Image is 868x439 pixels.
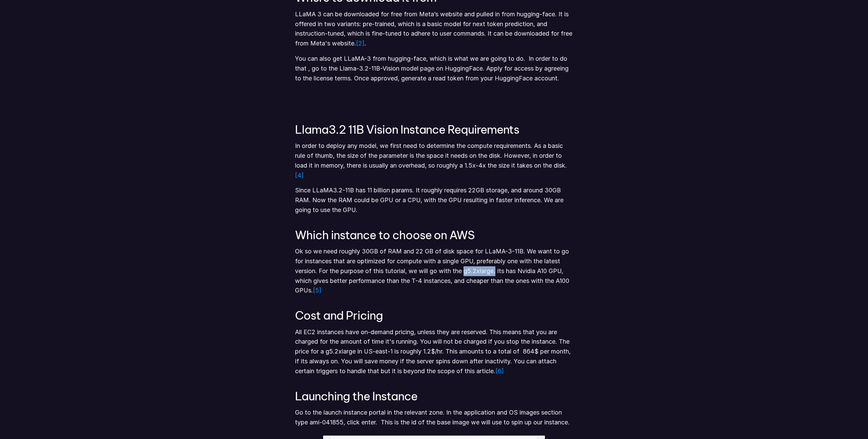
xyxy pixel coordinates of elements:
[295,141,573,180] p: In order to deploy any model, we first need to determine the compute requirements. As a basic rul...
[295,172,304,179] a: [4]
[295,247,573,295] p: Ok so we need roughly 30GB of RAM and 22 GB of disk space for LLaMA-3-11B. We want to go for inst...
[295,186,573,215] p: Since LLaMA3.2-11B has 11 billion params. It roughly requires 22GB storage, and around 30GB RAM. ...
[495,367,504,375] a: [6]
[356,40,364,47] a: [2]
[295,327,573,376] p: All EC2 instances have on-demand pricing, unless they are reserved. This means that you are charg...
[295,54,573,83] p: You can also get LLaMA-3 from hugging-face, which is what we are going to do. In order to do that...
[295,9,573,49] p: LLaMA 3 can be downloaded for free from Meta’s website and pulled in from hugging-face. It is off...
[313,287,321,294] a: [5]
[295,229,573,241] h3: Which instance to choose on AWS
[295,408,573,427] p: Go to the launch instance portal in the relevant zone. In the application and OS images section t...
[295,123,573,136] h3: Llama3.2 11B Vision Instance Requirements
[295,390,573,402] h3: Launching the Instance
[295,309,573,322] h3: Cost and Pricing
